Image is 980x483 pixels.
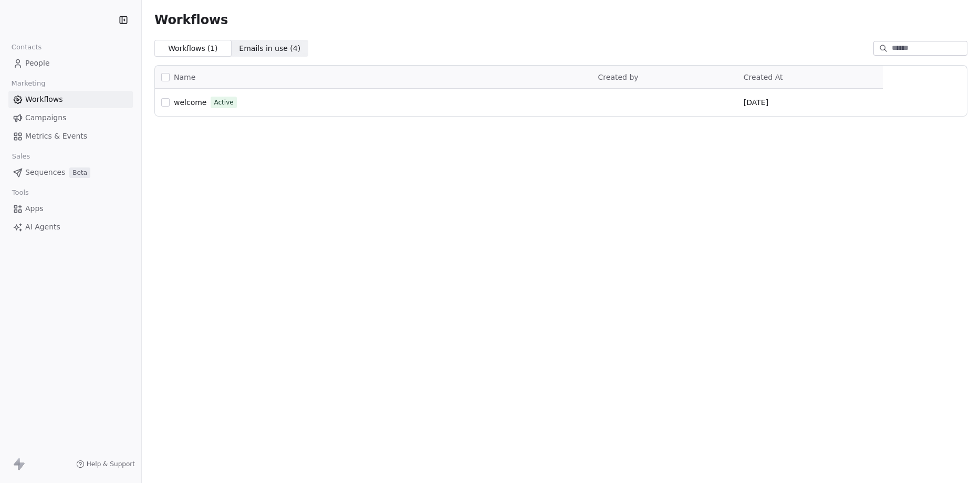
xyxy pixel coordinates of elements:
[174,72,195,83] span: Name
[87,460,135,468] span: Help & Support
[154,13,228,27] span: Workflows
[174,97,206,108] a: welcome
[25,112,66,123] span: Campaigns
[598,73,639,81] span: Created by
[8,200,133,217] a: Apps
[7,76,50,91] span: Marketing
[8,109,133,127] a: Campaigns
[69,167,90,178] span: Beta
[8,164,133,181] a: SequencesBeta
[239,43,300,54] span: Emails in use ( 4 )
[214,98,233,107] span: Active
[8,128,133,145] a: Metrics & Events
[7,185,33,201] span: Tools
[25,58,50,69] span: People
[25,167,65,178] span: Sequences
[25,203,44,214] span: Apps
[8,91,133,108] a: Workflows
[7,39,46,55] span: Contacts
[744,97,768,108] span: [DATE]
[744,73,783,81] span: Created At
[7,149,35,164] span: Sales
[174,98,206,107] span: welcome
[25,222,60,233] span: AI Agents
[8,218,133,236] a: AI Agents
[25,131,87,142] span: Metrics & Events
[8,55,133,72] a: People
[25,94,63,105] span: Workflows
[76,460,135,468] a: Help & Support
